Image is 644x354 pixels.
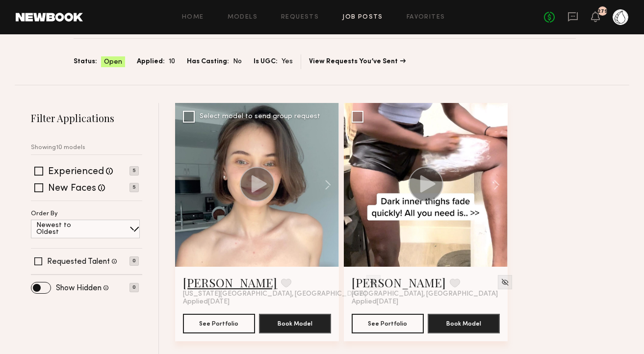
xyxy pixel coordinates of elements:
span: [GEOGRAPHIC_DATA], [GEOGRAPHIC_DATA] [352,290,498,298]
div: Applied [DATE] [183,298,331,306]
a: Favorites [407,14,445,21]
h2: Filter Applications [31,111,142,125]
a: Book Model [428,319,500,327]
button: Book Model [428,314,500,333]
span: Is UGC: [254,56,278,67]
span: Has Casting: [187,56,229,67]
a: Book Model [259,319,331,327]
p: 5 [129,166,139,176]
span: Applied: [137,56,165,67]
button: Book Model [259,314,331,333]
p: 5 [129,183,139,192]
p: 0 [129,283,139,292]
div: Select model to send group request [200,113,320,120]
a: [PERSON_NAME] [352,275,446,290]
span: Status: [74,56,97,67]
label: New Faces [48,184,96,194]
span: Open [104,57,122,67]
label: Experienced [48,167,104,177]
p: Order By [31,211,58,217]
button: See Portfolio [183,314,255,333]
a: Home [182,14,204,21]
p: Showing 10 models [31,145,85,151]
a: Requests [281,14,319,21]
div: 279 [597,9,608,14]
p: 0 [129,256,139,266]
label: Show Hidden [56,284,102,292]
span: No [233,56,242,67]
div: Applied [DATE] [352,298,500,306]
span: 10 [169,56,175,67]
img: Unhide Model [501,278,509,286]
a: Models [228,14,258,21]
label: Requested Talent [47,258,110,266]
a: Job Posts [342,14,383,21]
button: See Portfolio [352,314,424,333]
span: [US_STATE][GEOGRAPHIC_DATA], [GEOGRAPHIC_DATA] [183,290,366,298]
a: View Requests You’ve Sent [309,58,406,65]
span: Yes [282,56,293,67]
a: [PERSON_NAME] [183,275,277,290]
p: Newest to Oldest [36,222,95,236]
